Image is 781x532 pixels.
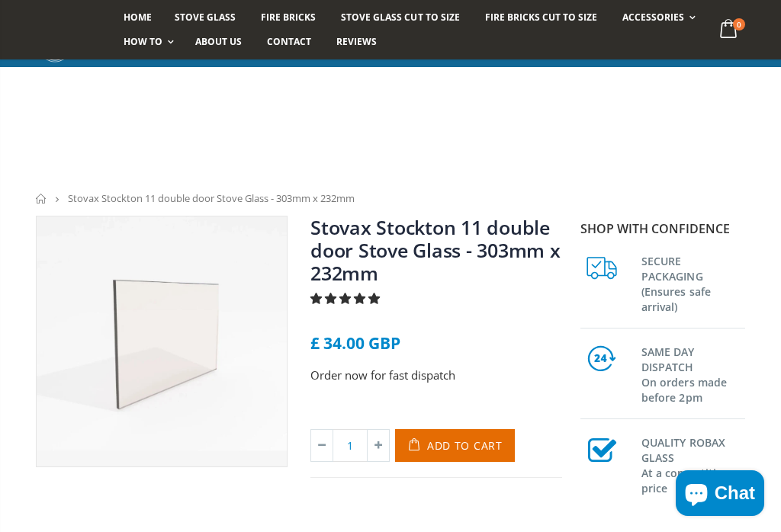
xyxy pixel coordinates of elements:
[124,35,162,48] span: How To
[671,470,769,520] inbox-online-store-chat: Shopify online store chat
[325,30,388,54] a: Reviews
[68,191,355,205] span: Stovax Stockton 11 double door Stove Glass - 303mm x 232mm
[310,367,562,384] p: Order now for fast dispatch
[341,11,459,24] span: Stove Glass Cut To Size
[641,341,745,405] h3: SAME DAY DISPATCH On orders made before 2pm
[733,18,745,30] span: 0
[37,216,287,466] img: Rectangularstoveglass_wider_a8d55067-a035-49a9-9ae0-b22b20cb80f5_800x_crop_center.webp
[611,5,703,30] a: Accessories
[641,432,745,496] h3: QUALITY ROBAX GLASS At a competitive price
[175,11,236,24] span: Stove Glass
[267,35,311,48] span: Contact
[641,251,745,315] h3: SECURE PACKAGING (Ensures safe arrival)
[310,214,561,286] a: Stovax Stockton 11 double door Stove Glass - 303mm x 232mm
[112,30,182,54] a: How To
[261,11,316,24] span: Fire Bricks
[249,5,327,30] a: Fire Bricks
[580,220,745,238] p: Shop with confidence
[622,11,684,24] span: Accessories
[310,290,383,306] span: 5.00 stars
[163,5,247,30] a: Stove Glass
[329,5,471,30] a: Stove Glass Cut To Size
[395,429,515,462] button: Add to Cart
[195,35,242,48] span: About us
[112,5,163,30] a: Home
[474,5,609,30] a: Fire Bricks Cut To Size
[427,438,503,453] span: Add to Cart
[336,35,377,48] span: Reviews
[310,332,400,354] span: £ 34.00 GBP
[124,11,152,24] span: Home
[485,11,597,24] span: Fire Bricks Cut To Size
[714,15,745,45] a: 0
[256,30,323,54] a: Contact
[184,30,253,54] a: About us
[36,194,47,204] a: Home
